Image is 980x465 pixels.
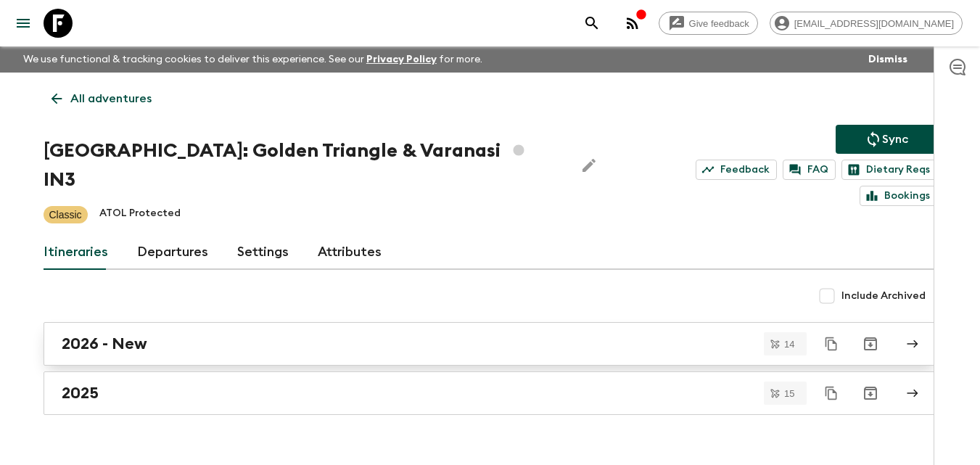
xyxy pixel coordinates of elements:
[17,46,488,73] p: We use functional & tracking cookies to deliver this experience. See our for more.
[44,322,937,366] a: 2026 - New
[696,160,777,180] a: Feedback
[860,186,937,206] a: Bookings
[882,131,908,148] p: Sync
[786,18,962,29] span: [EMAIL_ADDRESS][DOMAIN_NAME]
[856,379,885,408] button: Archive
[62,384,99,403] h2: 2025
[318,235,382,270] a: Attributes
[659,12,758,35] a: Give feedback
[237,235,289,270] a: Settings
[44,84,160,113] a: All adventures
[818,331,844,357] button: Duplicate
[577,9,606,38] button: search adventures
[70,90,152,107] p: All adventures
[49,207,82,222] p: Classic
[62,334,147,353] h2: 2026 - New
[783,160,836,180] a: FAQ
[770,12,963,35] div: [EMAIL_ADDRESS][DOMAIN_NAME]
[681,18,757,29] span: Give feedback
[818,380,844,406] button: Duplicate
[775,389,803,398] span: 15
[836,125,937,154] button: Sync adventure departures to the booking engine
[137,235,208,270] a: Departures
[99,206,181,223] p: ATOL Protected
[575,136,604,194] button: Edit Adventure Title
[366,54,437,65] a: Privacy Policy
[775,340,803,349] span: 14
[856,329,885,358] button: Archive
[44,235,108,270] a: Itineraries
[841,289,926,303] span: Include Archived
[865,49,911,70] button: Dismiss
[44,371,937,415] a: 2025
[841,160,937,180] a: Dietary Reqs
[9,9,38,38] button: menu
[44,136,563,194] h1: [GEOGRAPHIC_DATA]: Golden Triangle & Varanasi IN3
